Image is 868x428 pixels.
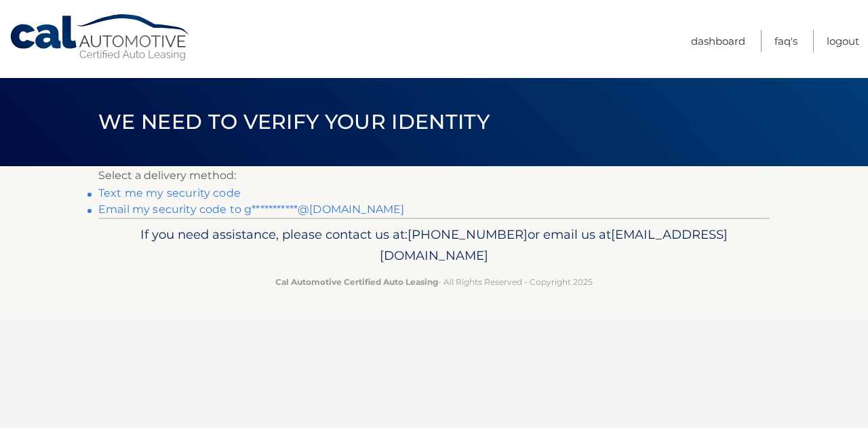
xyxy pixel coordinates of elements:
span: We need to verify your identity [98,109,490,134]
p: Select a delivery method: [98,166,770,185]
a: FAQ's [774,30,797,52]
a: Logout [827,30,859,52]
p: If you need assistance, please contact us at: or email us at [107,224,761,267]
span: [PHONE_NUMBER] [408,227,528,242]
a: Text me my security code [98,187,241,199]
a: Dashboard [691,30,745,52]
p: - All Rights Reserved - Copyright 2025 [107,275,761,289]
a: Cal Automotive [9,14,192,62]
strong: Cal Automotive Certified Auto Leasing [275,277,438,287]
